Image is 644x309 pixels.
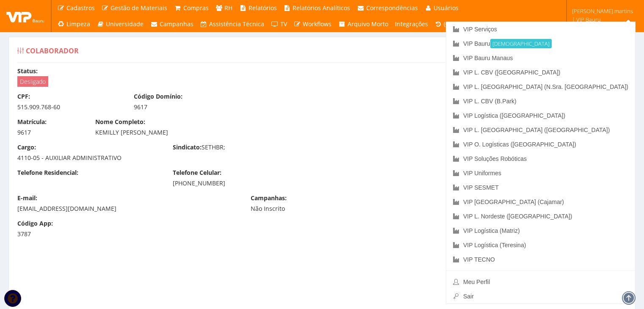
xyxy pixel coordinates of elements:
[395,20,428,28] span: Integrações
[17,67,38,75] label: Status:
[392,16,431,32] a: Integrações
[446,166,635,180] a: VIP Uniformes
[94,16,147,32] a: Universidade
[290,16,335,32] a: Workflows
[366,4,418,12] span: Correspondências
[134,103,238,111] div: 9617
[280,20,287,28] span: TV
[446,80,635,94] a: VIP L. [GEOGRAPHIC_DATA] (N.Sra. [GEOGRAPHIC_DATA])
[147,16,197,32] a: Campanhas
[17,230,83,238] div: 3787
[572,7,633,24] span: [PERSON_NAME].martins | VIP Bauru
[446,51,635,65] a: VIP Bauru Manaus
[17,92,30,101] label: CPF:
[197,16,268,32] a: Assistência Técnica
[26,46,79,55] span: Colaborador
[446,36,635,51] a: VIP Bauru[DEMOGRAPHIC_DATA]
[446,152,635,166] a: VIP Soluções Robóticas
[17,103,121,111] div: 515.909.768-60
[303,20,332,28] span: Workflows
[17,143,36,152] label: Cargo:
[224,4,232,12] span: RH
[446,180,635,195] a: VIP SESMET
[134,92,182,101] label: Código Domínio:
[335,16,392,32] a: Arquivo Morto
[446,195,635,209] a: VIP [GEOGRAPHIC_DATA] (Cajamar)
[183,4,209,12] span: Compras
[444,20,451,28] span: (0)
[17,76,48,87] span: Desligado
[446,252,635,267] a: VIP TECNO
[111,4,167,12] span: Gestão de Materiais
[66,20,90,28] span: Limpeza
[173,179,315,188] div: [PHONE_NUMBER]
[6,10,44,22] img: logo
[251,194,287,202] label: Campanhas:
[173,143,202,152] label: Sindicato:
[446,22,635,36] a: VIP Serviços
[446,94,635,108] a: VIP L. CBV (B.Park)
[54,16,94,32] a: Limpeza
[95,118,145,126] label: Nome Completo:
[209,20,264,28] span: Assistência Técnica
[446,238,635,252] a: VIP Logística (Teresina)
[268,16,290,32] a: TV
[490,39,552,48] small: [DEMOGRAPHIC_DATA]
[446,223,635,238] a: VIP Logística (Matriz)
[446,209,635,223] a: VIP L. Nordeste ([GEOGRAPHIC_DATA])
[95,128,394,137] div: KEMILLY [PERSON_NAME]
[17,194,37,202] label: E-mail:
[17,219,53,228] label: Código App:
[106,20,144,28] span: Universidade
[446,108,635,123] a: VIP Logística ([GEOGRAPHIC_DATA])
[434,4,459,12] span: Usuários
[66,4,95,12] span: Cadastros
[446,137,635,152] a: VIP O. Logísticas ([GEOGRAPHIC_DATA])
[446,65,635,80] a: VIP L. CBV ([GEOGRAPHIC_DATA])
[17,204,238,213] div: [EMAIL_ADDRESS][DOMAIN_NAME]
[431,16,454,32] a: (0)
[251,204,354,213] div: Não Inscrito
[348,20,388,28] span: Arquivo Morto
[249,4,277,12] span: Relatórios
[446,289,635,303] a: Sair
[446,123,635,137] a: VIP L. [GEOGRAPHIC_DATA] ([GEOGRAPHIC_DATA])
[17,128,83,137] div: 9617
[17,168,78,177] label: Telefone Residencial:
[173,168,221,177] label: Telefone Celular:
[17,154,160,162] div: 4110-05 - AUXILIAR ADMINISTRATIVO
[17,118,47,126] label: Matrícula:
[166,143,322,154] div: SETHBR;
[293,4,350,12] span: Relatórios Analíticos
[446,275,635,289] a: Meu Perfil
[160,20,193,28] span: Campanhas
